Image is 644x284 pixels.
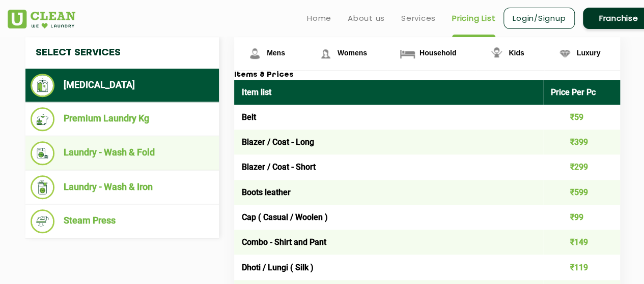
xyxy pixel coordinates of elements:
[543,230,621,255] td: ₹149
[234,205,543,230] td: Cap ( Casual / Woolen )
[31,209,54,233] img: Steam Press
[543,255,621,279] td: ₹119
[338,49,367,57] span: Womens
[31,107,54,131] img: Premium Laundry Kg
[543,130,621,154] td: ₹399
[31,209,214,233] li: Steam Press
[556,45,574,62] img: Luxury
[246,45,264,62] img: Mens
[401,12,436,24] a: Services
[31,141,54,165] img: Laundry - Wash & Fold
[31,141,214,165] li: Laundry - Wash & Fold
[488,45,506,62] img: Kids
[543,205,621,230] td: ₹99
[234,180,543,205] td: Boots leather
[348,12,385,24] a: About us
[543,180,621,205] td: ₹599
[543,105,621,130] td: ₹59
[234,130,543,154] td: Blazer / Coat - Long
[31,74,214,97] li: [MEDICAL_DATA]
[317,45,334,62] img: Womens
[543,154,621,179] td: ₹299
[267,49,285,57] span: Mens
[234,230,543,255] td: Combo - Shirt and Pant
[234,255,543,279] td: Dhoti / Lungi ( Silk )
[543,80,621,105] th: Price Per Pc
[419,49,456,57] span: Household
[234,154,543,179] td: Blazer / Coat - Short
[509,49,524,57] span: Kids
[307,12,331,24] a: Home
[577,49,601,57] span: Luxury
[25,37,219,69] h4: Select Services
[31,175,54,199] img: Laundry - Wash & Iron
[234,105,543,130] td: Belt
[503,8,575,29] a: Login/Signup
[399,45,416,62] img: Household
[234,80,543,105] th: Item list
[8,10,75,28] img: UClean Laundry and Dry Cleaning
[452,12,495,24] a: Pricing List
[31,175,214,199] li: Laundry - Wash & Iron
[31,107,214,131] li: Premium Laundry Kg
[31,74,54,97] img: Dry Cleaning
[234,71,620,80] h3: Items & Prices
